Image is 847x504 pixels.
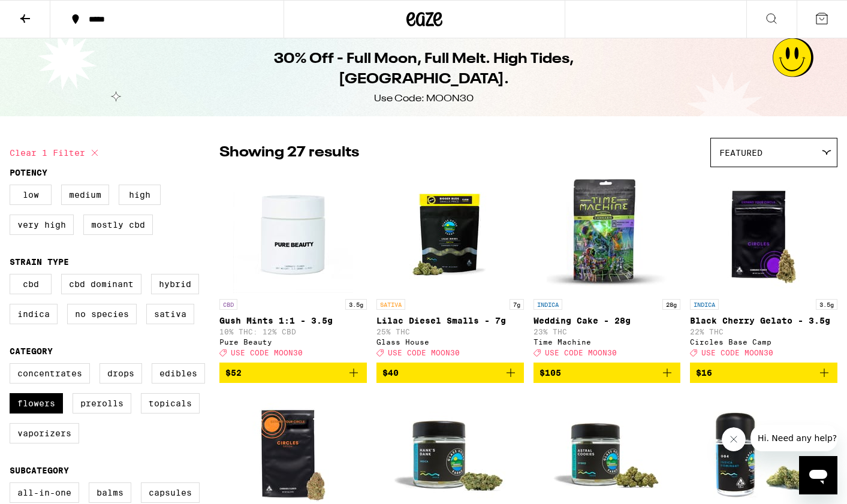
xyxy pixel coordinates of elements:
img: Pure Beauty - Gush Mints 1:1 - 3.5g [233,173,353,293]
button: Add to bag [376,363,524,383]
label: All-In-One [10,482,79,503]
label: Drops [100,363,142,384]
legend: Potency [10,168,47,177]
iframe: Button to launch messaging window [799,456,837,494]
p: 7g [510,299,524,310]
label: Prerolls [73,393,131,414]
span: USE CODE MOON30 [388,349,460,357]
img: Glass House - Lilac Diesel Smalls - 7g [390,173,510,293]
a: Open page for Gush Mints 1:1 - 3.5g from Pure Beauty [219,173,367,363]
span: $40 [382,368,399,378]
label: Vaporizers [10,423,79,443]
span: Featured [719,148,762,158]
label: Very High [10,215,74,235]
p: SATIVA [376,299,405,310]
label: Edibles [152,363,205,384]
span: USE CODE MOON30 [545,349,617,357]
legend: Subcategory [10,466,69,475]
p: 23% THC [533,328,681,336]
img: Circles Base Camp - Black Cherry Gelato - 3.5g [704,173,824,293]
label: Concentrates [10,363,90,384]
label: Capsules [141,482,200,503]
span: USE CODE MOON30 [701,349,773,357]
button: Clear 1 filter [10,138,102,168]
p: Showing 27 results [219,143,359,163]
legend: Strain Type [10,257,69,267]
a: Open page for Wedding Cake - 28g from Time Machine [533,173,681,363]
label: CBD [10,274,52,294]
p: INDICA [690,299,719,310]
p: 28g [662,299,680,310]
iframe: Message from company [750,425,837,451]
label: Sativa [146,304,194,324]
label: Indica [10,304,58,324]
p: Wedding Cake - 28g [533,316,681,325]
div: Time Machine [533,338,681,346]
span: USE CODE MOON30 [231,349,303,357]
div: Pure Beauty [219,338,367,346]
p: 10% THC: 12% CBD [219,328,367,336]
a: Open page for Lilac Diesel Smalls - 7g from Glass House [376,173,524,363]
div: Glass House [376,338,524,346]
p: Black Cherry Gelato - 3.5g [690,316,837,325]
p: 3.5g [816,299,837,310]
a: Open page for Black Cherry Gelato - 3.5g from Circles Base Camp [690,173,837,363]
button: Add to bag [690,363,837,383]
label: Low [10,185,52,205]
div: Use Code: MOON30 [374,92,474,105]
label: No Species [67,304,137,324]
p: 22% THC [690,328,837,336]
span: $105 [539,368,561,378]
img: Time Machine - Wedding Cake - 28g [547,173,667,293]
p: 25% THC [376,328,524,336]
button: Add to bag [219,363,367,383]
button: Add to bag [533,363,681,383]
label: Balms [89,482,131,503]
legend: Category [10,346,53,356]
p: Gush Mints 1:1 - 3.5g [219,316,367,325]
p: INDICA [533,299,562,310]
p: Lilac Diesel Smalls - 7g [376,316,524,325]
label: Flowers [10,393,63,414]
div: Circles Base Camp [690,338,837,346]
label: Hybrid [151,274,199,294]
span: $16 [696,368,712,378]
iframe: Close message [722,427,746,451]
span: $52 [225,368,242,378]
label: High [119,185,161,205]
p: 3.5g [345,299,367,310]
h1: 30% Off - Full Moon, Full Melt. High Tides, [GEOGRAPHIC_DATA]. [206,49,642,90]
p: CBD [219,299,237,310]
label: Mostly CBD [83,215,153,235]
label: Medium [61,185,109,205]
label: CBD Dominant [61,274,141,294]
label: Topicals [141,393,200,414]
